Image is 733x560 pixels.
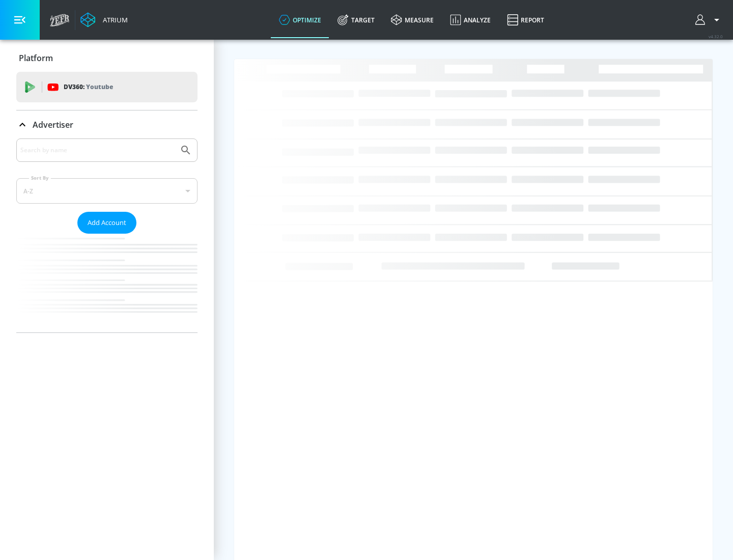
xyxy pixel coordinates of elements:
[16,72,198,102] div: DV360: Youtube
[329,2,383,38] a: Target
[16,110,198,139] div: Advertiser
[442,2,499,38] a: Analyze
[77,212,136,234] button: Add Account
[80,12,128,27] a: Atrium
[16,138,198,332] div: Advertiser
[33,119,73,130] p: Advertiser
[383,2,442,38] a: measure
[709,34,723,39] span: v 4.32.0
[88,217,126,229] span: Add Account
[29,175,51,181] label: Sort By
[19,52,53,64] p: Platform
[99,15,128,24] div: Atrium
[499,2,552,38] a: Report
[16,178,198,204] div: A-Z
[16,44,198,72] div: Platform
[64,81,113,93] p: DV360:
[16,234,198,332] nav: list of Advertiser
[20,144,175,157] input: Search by name
[86,81,113,92] p: Youtube
[271,2,329,38] a: optimize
